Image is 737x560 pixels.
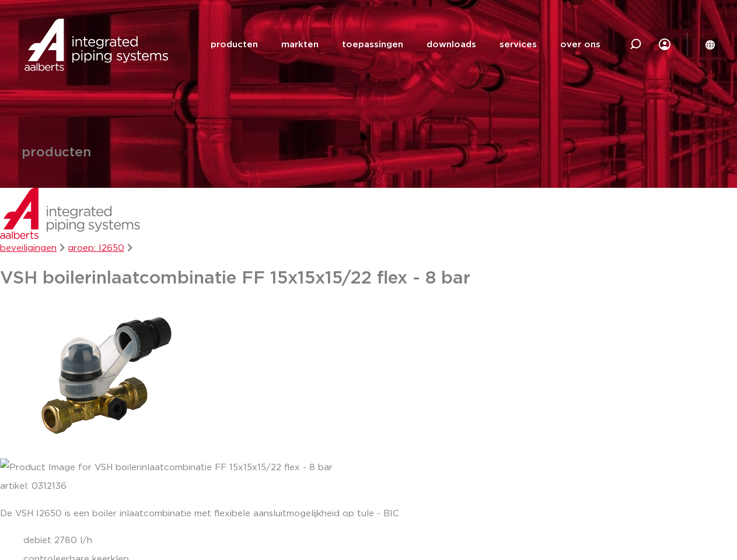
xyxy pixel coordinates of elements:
[68,244,124,253] a: groep: I2650
[427,22,476,67] a: downloads
[22,146,91,160] h1: producten
[560,22,600,67] a: over ons
[659,32,670,57] div: my IPS
[342,22,403,67] a: toepassingen
[281,22,319,67] a: markten
[211,22,258,67] a: producten
[23,531,737,550] li: debiet 2780 l/h
[500,22,537,67] a: services
[211,22,600,67] nav: Menu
